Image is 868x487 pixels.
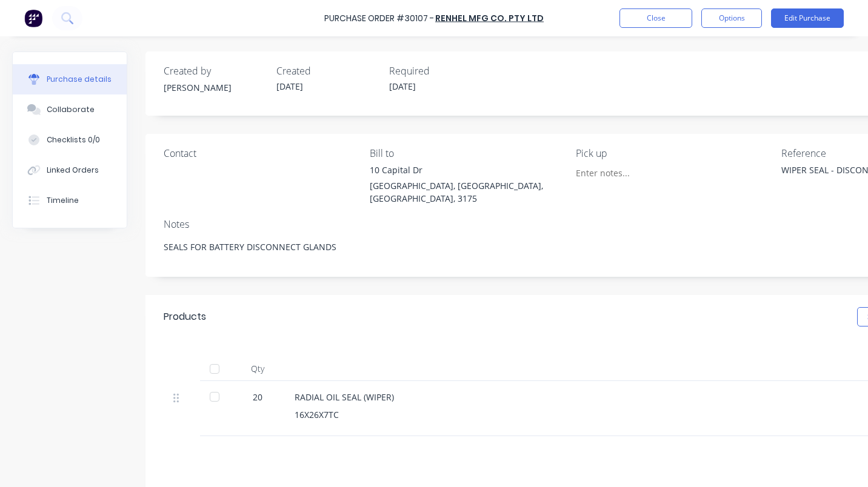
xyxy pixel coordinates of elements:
img: Factory [24,9,42,27]
div: [GEOGRAPHIC_DATA], [GEOGRAPHIC_DATA], [GEOGRAPHIC_DATA], 3175 [370,179,567,205]
button: Purchase details [13,64,127,94]
button: Checklists 0/0 [13,125,127,155]
div: Purchase details [47,74,112,85]
button: Linked Orders [13,155,127,185]
div: [PERSON_NAME] [164,81,267,94]
button: Close [619,8,692,28]
div: Checklists 0/0 [47,134,100,145]
div: Qty [230,357,285,381]
div: Created by [164,64,267,78]
input: Enter notes... [576,164,686,182]
div: 10 Capital Dr [370,164,567,176]
div: Linked Orders [47,165,99,176]
div: Bill to [370,146,567,161]
div: Timeline [47,195,79,206]
button: Options [701,8,762,28]
button: Edit Purchase [771,8,844,28]
div: Products [164,310,206,324]
div: Created [276,64,379,78]
div: Required [389,64,492,78]
div: Contact [164,146,361,161]
button: Collaborate [13,94,127,125]
div: Collaborate [47,104,95,115]
div: 20 [240,391,275,403]
div: Purchase Order #30107 - [324,12,434,25]
div: Pick up [576,146,773,161]
button: Timeline [13,185,127,216]
a: RENHEL MFG CO. PTY LTD [435,12,544,24]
